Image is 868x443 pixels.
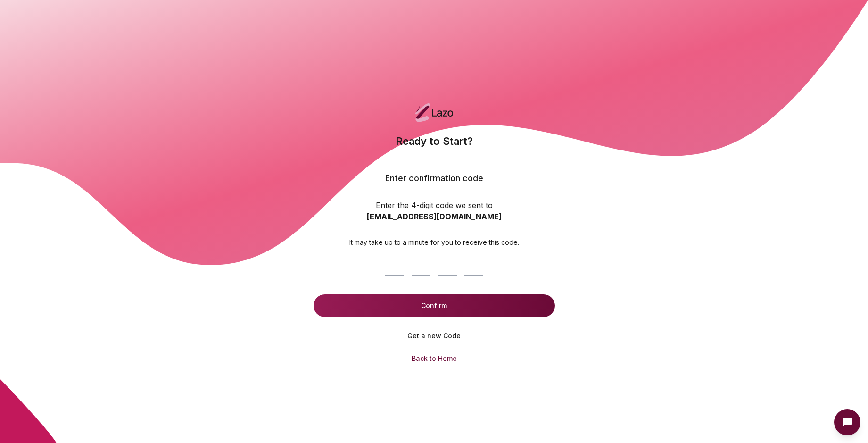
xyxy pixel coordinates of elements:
p: Enter the 4-digit code we sent to [376,200,493,211]
p: It may take up to a minute for you to receive this code. [349,237,519,247]
h4: Enter confirmation code [385,172,483,184]
strong: [EMAIL_ADDRESS][DOMAIN_NAME] [367,212,502,221]
button: Get a new Code [314,325,555,347]
button: Back to Home [404,347,464,370]
h2: Ready to Start? [396,134,473,172]
button: Confirm [314,294,555,317]
button: Open Intercom messenger [834,409,860,435]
